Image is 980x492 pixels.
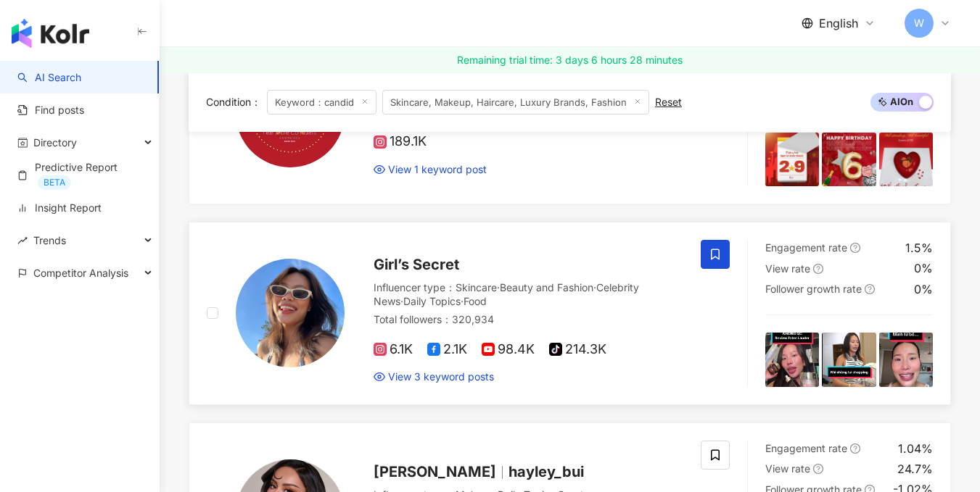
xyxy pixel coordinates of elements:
[898,441,933,456] div: 1.04%
[765,262,810,275] span: View rate
[765,333,819,386] img: post-image
[865,284,875,294] span: question-circle
[593,281,596,293] span: ·
[456,281,497,293] span: Skincare
[500,281,593,293] span: Beauty and Fashion
[160,47,980,73] a: Remaining trial time: 3 days 6 hours 28 minutes
[403,295,461,307] span: Daily Topics
[374,342,413,357] span: 6.1K
[897,461,933,477] div: 24.7%
[189,222,951,405] a: KOL AvatarGirl’s SecretInfluencer type：Skincare·Beauty and Fashion·Celebrity News·Daily Topics·Fo...
[374,312,683,327] div: Total followers ： 320,934
[914,281,933,297] div: 0%
[765,133,819,186] img: post-image
[765,462,810,475] span: View rate
[655,96,682,108] div: Reset
[464,295,487,307] span: Food
[497,281,500,293] span: ·
[33,257,128,289] span: Competitor Analysis
[822,333,876,386] img: post-image
[267,90,376,114] span: Keyword：candid
[427,342,467,357] span: 2.1K
[879,133,933,186] img: post-image
[914,260,933,276] div: 0%
[914,15,924,31] span: W
[819,15,858,31] span: English
[33,126,77,159] span: Directory
[374,134,427,149] span: 189.1K
[17,160,147,190] a: Predictive ReportBETA
[400,295,403,307] span: ·
[17,201,102,215] a: Insight Report
[549,342,606,357] span: 214.3K
[17,103,84,117] a: Find posts
[374,463,496,480] span: [PERSON_NAME]
[388,370,494,384] span: View 3 keyword posts
[813,264,823,274] span: question-circle
[374,281,639,308] span: Celebrity News
[765,241,847,254] span: Engagement rate
[813,464,823,474] span: question-circle
[382,90,649,114] span: Skincare, Makeup, Haircare, Luxury Brands, Fashion
[374,370,494,384] a: View 3 keyword posts
[388,162,487,177] span: View 1 keyword post
[765,283,862,295] span: Follower growth rate
[850,443,860,454] span: question-circle
[374,280,683,309] div: Influencer type ：
[905,240,933,256] div: 1.5%
[236,259,345,367] img: KOL Avatar
[17,70,81,85] a: searchAI Search
[461,295,464,307] span: ·
[765,442,847,454] span: Engagement rate
[12,19,89,48] img: logo
[33,224,66,257] span: Trends
[374,162,487,177] a: View 1 keyword post
[508,463,584,480] span: hayley_bui
[17,235,28,246] span: rise
[822,133,876,186] img: post-image
[879,333,933,386] img: post-image
[374,256,459,273] span: Girl’s Secret
[482,342,535,357] span: 98.4K
[850,243,860,253] span: question-circle
[206,96,261,108] span: Condition ：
